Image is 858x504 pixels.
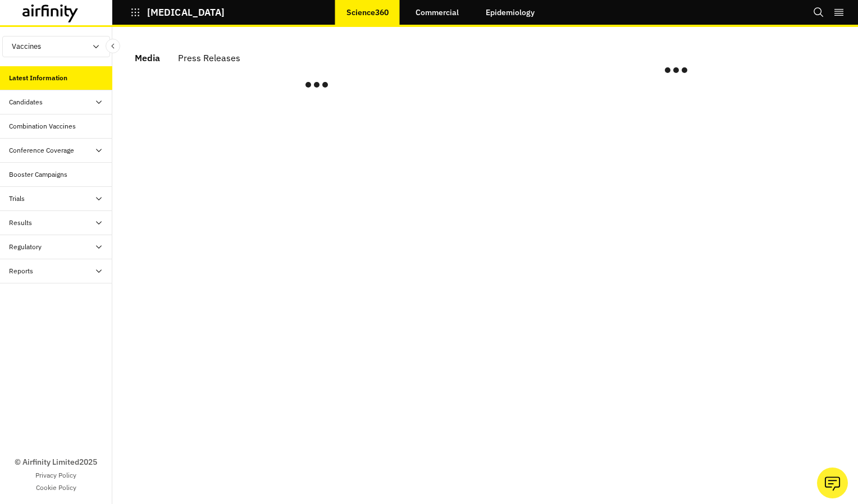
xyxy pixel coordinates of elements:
a: Cookie Policy [36,483,76,493]
div: Candidates [9,97,43,107]
div: Results [9,218,32,228]
button: Search [813,3,824,22]
div: Trials [9,194,25,204]
div: Regulatory [9,242,42,252]
button: Vaccines [2,36,110,57]
div: Combination Vaccines [9,121,76,131]
div: Conference Coverage [9,145,74,155]
div: Reports [9,266,33,276]
button: Ask our analysts [817,468,848,498]
button: [MEDICAL_DATA] [130,3,225,22]
p: © Airfinity Limited 2025 [15,456,97,468]
p: [MEDICAL_DATA] [147,7,225,17]
button: Close Sidebar [106,39,120,53]
div: Media [135,49,160,66]
a: Privacy Policy [35,470,76,480]
div: Press Releases [178,49,240,66]
div: Latest Information [9,73,67,83]
p: Science360 [346,8,389,17]
div: Booster Campaigns [9,169,67,180]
